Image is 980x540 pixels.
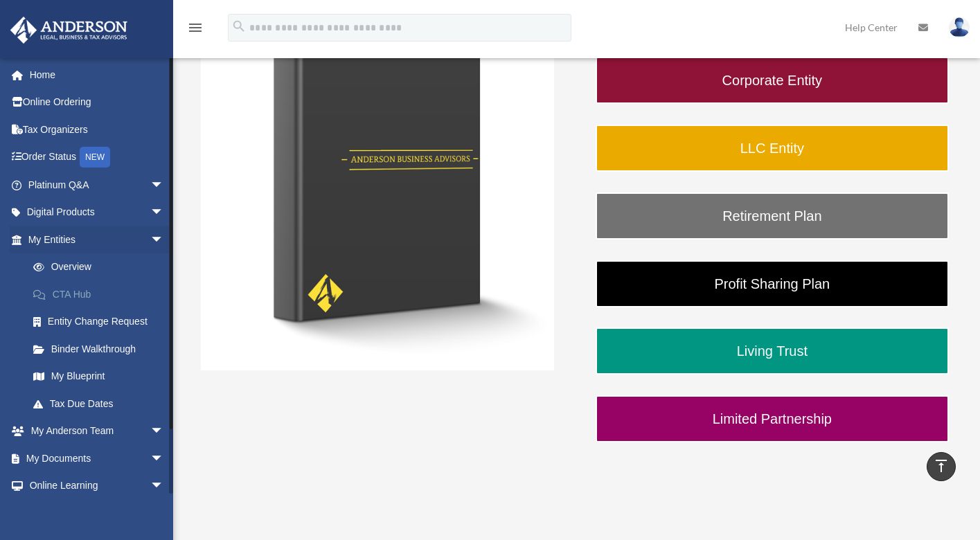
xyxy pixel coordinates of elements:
a: menu [187,24,204,36]
a: Tax Organizers [10,116,185,143]
a: Binder Walkthrough [19,335,178,363]
div: NEW [80,147,110,168]
span: arrow_drop_down [150,226,178,254]
i: search [231,19,247,34]
a: Tax Due Dates [19,390,185,417]
span: arrow_drop_down [150,199,178,227]
a: Online Learningarrow_drop_down [10,472,185,500]
a: Corporate Entity [596,57,949,104]
a: Online Ordering [10,89,185,116]
a: Limited Partnership [596,395,949,442]
a: Home [10,61,185,89]
a: Overview [19,253,185,281]
a: My Documentsarrow_drop_down [10,444,185,472]
i: menu [187,19,204,36]
a: Platinum Q&Aarrow_drop_down [10,171,185,199]
a: Living Trust [596,327,949,375]
a: Profit Sharing Plan [596,260,949,307]
a: LLC Entity [596,125,949,172]
i: vertical_align_top [933,458,950,474]
img: Anderson Advisors Platinum Portal [6,17,132,44]
a: Order StatusNEW [10,143,185,172]
a: Retirement Plan [596,192,949,240]
span: arrow_drop_down [150,171,178,199]
a: My Entitiesarrow_drop_down [10,226,185,253]
span: arrow_drop_down [150,444,178,473]
img: User Pic [949,17,970,37]
span: arrow_drop_down [150,472,178,501]
a: CTA Hub [19,280,185,308]
a: Entity Change Request [19,308,185,336]
a: Digital Productsarrow_drop_down [10,199,185,226]
span: arrow_drop_down [150,417,178,446]
a: vertical_align_top [927,452,956,481]
a: My Blueprint [19,363,185,390]
a: My Anderson Teamarrow_drop_down [10,417,185,445]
